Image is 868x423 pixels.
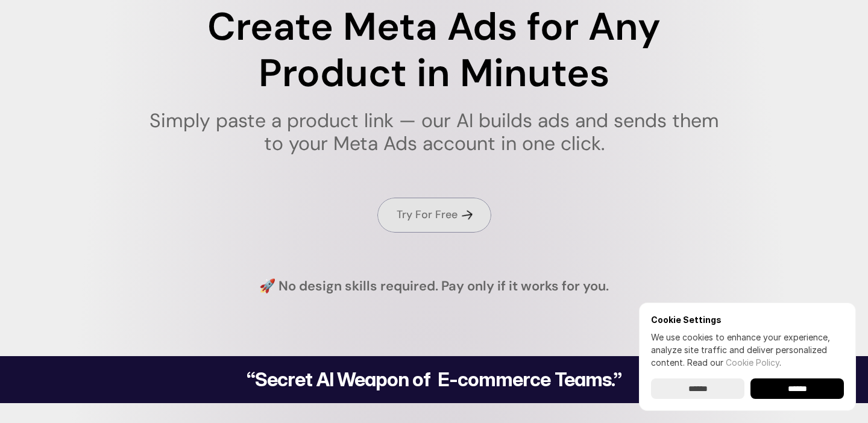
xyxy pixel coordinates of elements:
a: Cookie Policy [726,357,779,368]
h1: Simply paste a product link — our AI builds ads and sends them to your Meta Ads account in one cl... [142,109,727,155]
a: Try For Free [377,198,491,232]
h2: “Secret AI Weapon of E-commerce Teams.” [216,370,652,389]
h6: Cookie Settings [651,315,844,325]
h4: 🚀 No design skills required. Pay only if it works for you. [259,277,609,296]
span: Read our . [687,357,781,368]
h4: Try For Free [397,207,458,222]
p: We use cookies to enhance your experience, analyze site traffic and deliver personalized content. [651,331,844,369]
h1: Create Meta Ads for Any Product in Minutes [142,4,727,97]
